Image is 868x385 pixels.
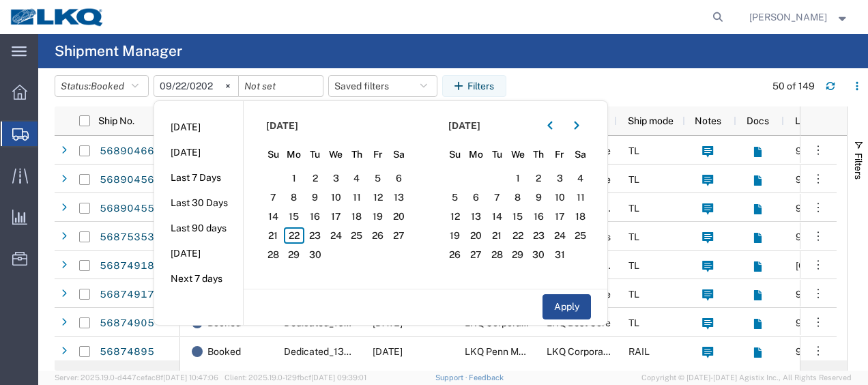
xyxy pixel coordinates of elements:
[154,165,243,190] li: Last 7 Days
[388,170,409,186] span: 6
[163,373,218,382] span: [DATE] 10:47:06
[628,174,639,185] span: TL
[367,227,388,244] span: 26
[263,147,284,162] span: Su
[99,341,155,363] a: 56874895
[628,260,639,271] span: TL
[263,189,284,205] span: 7
[641,372,852,384] span: Copyright © [DATE]-[DATE] Agistix Inc., All Rights Reserved
[284,346,433,357] span: Dedicated_1390_1635_Eng Trans
[388,147,409,162] span: Sa
[549,147,570,162] span: Fr
[304,147,325,162] span: Tu
[628,203,639,214] span: TL
[154,266,243,291] li: Next 7 days
[570,170,591,186] span: 4
[304,208,325,225] span: 16
[154,241,243,266] li: [DATE]
[570,147,591,162] span: Sa
[747,115,769,126] span: Docs
[487,246,508,263] span: 28
[154,76,238,96] input: Not set
[487,227,508,244] span: 21
[445,147,466,162] span: Su
[325,147,347,162] span: We
[263,208,284,225] span: 14
[487,189,508,205] span: 7
[628,289,639,300] span: TL
[445,227,466,244] span: 19
[367,189,388,205] span: 12
[695,115,721,126] span: Notes
[487,147,508,162] span: Tu
[465,189,487,205] span: 6
[628,231,639,242] span: TL
[469,373,504,382] a: Feedback
[507,147,528,162] span: We
[388,227,409,244] span: 27
[225,373,366,382] span: Client: 2025.19.0-129fbcf
[388,189,409,205] span: 13
[328,75,437,97] button: Saved filters
[549,208,570,225] span: 17
[284,208,305,225] span: 15
[570,208,591,225] span: 18
[284,170,305,186] span: 1
[549,189,570,205] span: 10
[528,189,549,205] span: 9
[325,227,347,244] span: 24
[347,227,368,244] span: 25
[367,147,388,162] span: Fr
[465,208,487,225] span: 13
[549,170,570,186] span: 3
[325,208,347,225] span: 17
[465,346,732,357] span: LKQ Penn Mar - York, PA
[99,198,155,220] a: 56890455
[749,10,827,25] span: Robert Benette
[99,313,155,334] a: 56874905
[507,170,528,186] span: 1
[772,79,815,94] div: 50 of 149
[99,169,155,191] a: 56890456
[347,147,368,162] span: Th
[628,346,650,357] span: RAIL
[154,140,243,165] li: [DATE]
[445,246,466,263] span: 26
[98,115,134,126] span: Ship No.
[749,9,850,25] button: [PERSON_NAME]
[347,189,368,205] span: 11
[570,227,591,244] span: 25
[99,284,155,306] a: 56874917
[311,373,366,382] span: [DATE] 09:39:01
[304,189,325,205] span: 9
[154,190,243,216] li: Last 30 Days
[263,246,284,263] span: 28
[465,227,487,244] span: 20
[445,189,466,205] span: 5
[91,81,124,91] span: Booked
[239,76,323,96] input: Not set
[487,208,508,225] span: 14
[435,373,469,382] a: Support
[284,189,305,205] span: 8
[154,115,243,140] li: [DATE]
[507,246,528,263] span: 29
[367,170,388,186] span: 5
[154,216,243,241] li: Last 90 days
[325,170,347,186] span: 3
[284,246,305,263] span: 29
[284,147,305,162] span: Mo
[99,255,155,277] a: 56874918
[304,246,325,263] span: 30
[55,373,218,382] span: Server: 2025.19.0-d447cefac8f
[465,147,487,162] span: Mo
[442,75,506,97] button: Filters
[55,34,182,68] h4: Shipment Manager
[373,346,403,357] span: 10/24/2025
[528,246,549,263] span: 30
[528,208,549,225] span: 16
[207,337,241,366] span: Booked
[853,153,864,180] span: Filters
[347,170,368,186] span: 4
[99,227,155,248] a: 56875353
